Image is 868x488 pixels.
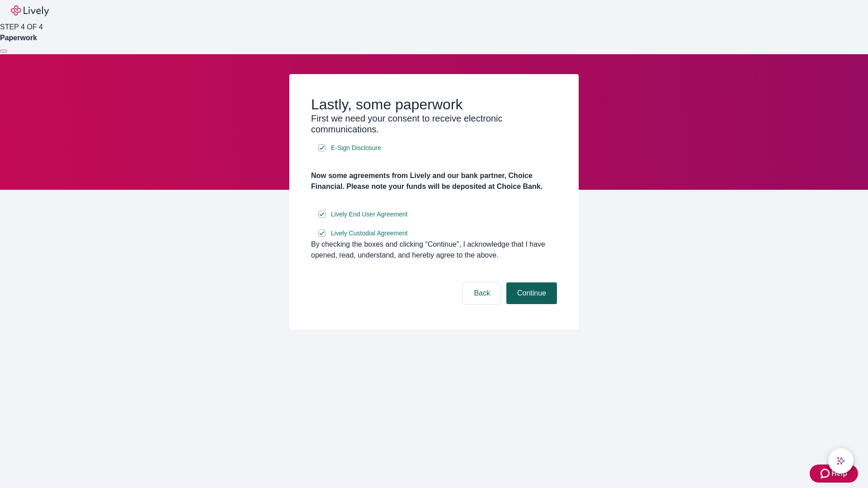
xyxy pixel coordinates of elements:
[329,142,383,154] a: e-sign disclosure document
[836,456,845,465] svg: Lively AI Assistant
[311,239,557,261] div: By checking the boxes and clicking “Continue", I acknowledge that I have opened, read, understand...
[11,5,49,16] img: Lively
[810,465,858,483] button: Zendesk support iconHelp
[506,282,557,304] button: Continue
[311,113,557,135] h3: First we need your consent to receive electronic communications.
[331,210,408,219] span: Lively End User Agreement
[821,468,831,479] svg: Zendesk support icon
[331,229,408,238] span: Lively Custodial Agreement
[831,468,847,479] span: Help
[311,96,557,113] h2: Lastly, some paperwork
[311,170,557,192] h4: Now some agreements from Lively and our bank partner, Choice Financial. Please note your funds wi...
[331,143,381,153] span: E-Sign Disclosure
[329,209,410,220] a: e-sign disclosure document
[329,228,410,239] a: e-sign disclosure document
[828,448,854,474] button: chat
[463,282,501,304] button: Back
